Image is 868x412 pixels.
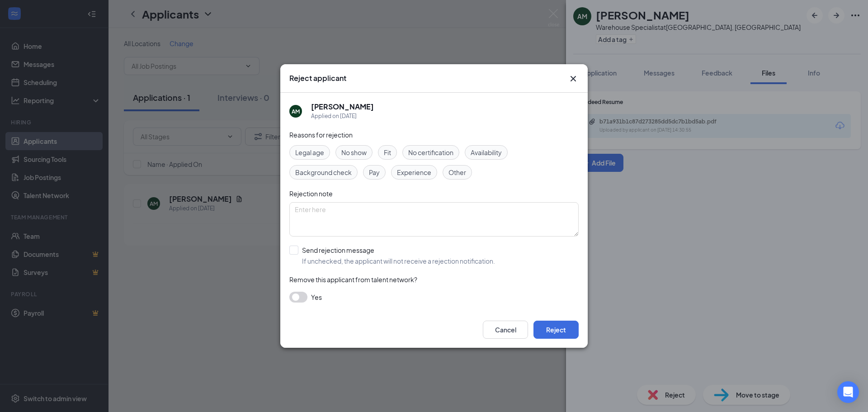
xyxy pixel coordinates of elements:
[483,321,528,339] button: Cancel
[341,147,367,157] span: No show
[289,73,346,83] h3: Reject applicant
[384,147,391,157] span: Fit
[408,147,453,157] span: No certification
[311,112,374,121] div: Applied on [DATE]
[289,189,333,198] span: Rejection note
[471,147,502,157] span: Availability
[369,167,380,177] span: Pay
[397,167,431,177] span: Experience
[837,381,859,403] div: Open Intercom Messenger
[289,131,353,139] span: Reasons for rejection
[448,167,466,177] span: Other
[289,275,417,284] span: Remove this applicant from talent network?
[311,102,374,112] h5: [PERSON_NAME]
[568,73,579,84] button: Close
[311,292,322,303] span: Yes
[295,167,352,177] span: Background check
[568,73,579,84] svg: Cross
[295,147,324,157] span: Legal age
[292,108,300,115] div: AM
[533,321,579,339] button: Reject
